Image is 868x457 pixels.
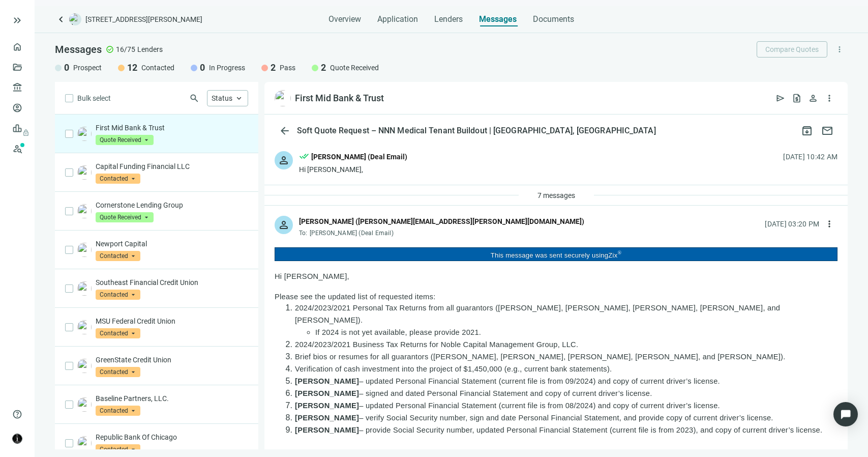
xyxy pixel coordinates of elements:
span: keyboard_arrow_up [234,94,244,103]
img: bc1576c5-f9cc-482d-bd03-f689b8ece44e [77,397,92,412]
span: Messages [55,43,102,55]
span: archive [801,125,813,137]
img: dd6d0a81-cee0-45bd-83d3-d829d45334a8 [77,243,92,257]
span: Contacted [96,251,140,261]
div: To: [299,229,584,237]
img: f3f17009-5499-4fdb-ae24-b4f85919d8eb [77,204,92,218]
span: Contacted [96,328,140,338]
span: Contacted [96,174,140,184]
div: Open Intercom Messenger [833,402,858,426]
div: First Mid Bank & Trust [295,92,384,104]
p: GreenState Credit Union [96,355,248,365]
img: d2012950-63ef-4b2b-990f-a3c614d6576e [77,127,92,141]
span: Quote Received [330,63,379,73]
p: Newport Capital [96,239,248,249]
span: Quote Received [96,135,154,145]
p: Southeast Financial Credit Union [96,277,248,288]
img: b7f4f14e-7159-486f-8e57-26099530a92f.png [77,359,92,373]
button: arrow_back [275,121,295,141]
a: keyboard_arrow_left [55,13,67,25]
span: send [775,93,786,103]
div: Soft Quote Request – NNN Medical Tenant Buildout | [GEOGRAPHIC_DATA], [GEOGRAPHIC_DATA] [295,126,658,136]
img: avatar [13,434,22,443]
span: Pass [280,63,295,73]
span: Overview [328,14,361,24]
span: 12 [127,62,137,74]
button: keyboard_double_arrow_right [11,14,23,26]
button: more_vert [821,90,837,106]
span: person [278,154,290,166]
span: Contacted [96,290,140,300]
span: Lenders [434,14,463,24]
img: eed23a77-2937-421c-8548-0885648a4ae8 [77,320,92,334]
button: archive [797,121,817,141]
span: search [189,93,199,103]
span: mail [821,125,833,137]
p: First Mid Bank & Trust [96,123,248,133]
div: [PERSON_NAME] ([PERSON_NAME][EMAIL_ADDRESS][PERSON_NAME][DOMAIN_NAME]) [299,216,584,227]
button: more_vert [831,41,848,58]
p: Baseline Partners, LLC. [96,393,248,404]
p: Republic Bank Of Chicago [96,432,248,442]
span: Quote Received [96,212,154,222]
button: person [805,90,821,106]
span: [STREET_ADDRESS][PERSON_NAME] [85,14,202,24]
button: Compare Quotes [757,41,827,58]
span: 2 [271,62,276,74]
span: Lenders [137,44,163,54]
span: done_all [299,151,309,164]
span: Contacted [96,444,140,454]
span: more_vert [835,45,844,54]
img: fbdd08b6-56de-46ac-9541-b7da2f270366 [77,165,92,180]
div: Hi [PERSON_NAME], [299,164,407,175]
span: [PERSON_NAME] (Deal Email) [310,230,394,237]
span: Messages [479,14,517,24]
button: request_quote [789,90,805,106]
span: 0 [64,62,69,74]
span: Contacted [96,367,140,377]
img: 81afaf0f-e692-4e6a-999e-77103142421c [77,281,92,296]
span: 0 [200,62,205,74]
div: [PERSON_NAME] (Deal Email) [311,151,407,162]
button: more_vert [821,216,837,232]
span: Contacted [96,406,140,416]
span: Application [377,14,418,24]
span: more_vert [824,219,834,229]
span: person [278,219,290,231]
button: 7 messages [529,187,584,204]
button: mail [817,121,837,141]
img: 92ad2cfb-6d76-4ca6-9c83-3b04407ef1ec [77,436,92,450]
p: Cornerstone Lending Group [96,200,248,210]
span: 7 messages [537,191,575,199]
img: d2012950-63ef-4b2b-990f-a3c614d6576e [275,90,291,106]
div: [DATE] 10:42 AM [783,151,837,162]
span: Status [212,94,232,102]
span: Bulk select [77,93,111,104]
span: Prospect [73,63,102,73]
span: more_vert [824,93,834,103]
p: MSU Federal Credit Union [96,316,248,326]
img: deal-logo [69,13,81,25]
span: check_circle [106,45,114,53]
span: In Progress [209,63,245,73]
span: help [12,409,22,419]
span: 2 [321,62,326,74]
span: Contacted [141,63,174,73]
span: request_quote [792,93,802,103]
span: 16/75 [116,44,135,54]
span: person [808,93,818,103]
span: arrow_back [279,125,291,137]
button: send [772,90,789,106]
p: Capital Funding Financial LLC [96,161,248,172]
div: [DATE] 03:20 PM [765,218,819,230]
span: Documents [533,14,574,24]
